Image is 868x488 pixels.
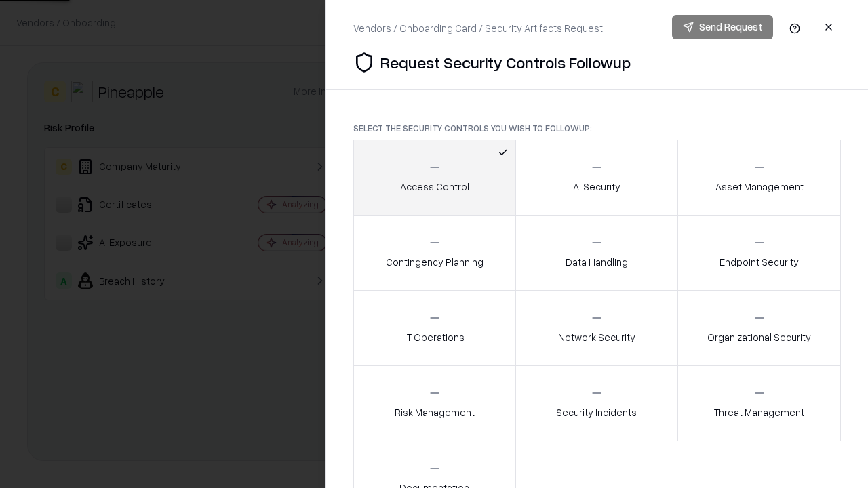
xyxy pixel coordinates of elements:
[515,140,679,216] button: AI Security
[707,330,811,344] p: Organizational Security
[353,290,516,366] button: IT Operations
[715,180,804,194] p: Asset Management
[515,365,679,441] button: Security Incidents
[677,215,841,291] button: Endpoint Security
[353,215,516,291] button: Contingency Planning
[353,365,516,441] button: Risk Management
[714,405,804,420] p: Threat Management
[353,123,841,134] p: Select the security controls you wish to followup:
[677,140,841,216] button: Asset Management
[386,255,484,269] p: Contingency Planning
[566,255,628,269] p: Data Handling
[515,215,679,291] button: Data Handling
[353,140,516,216] button: Access Control
[677,365,841,441] button: Threat Management
[395,405,475,420] p: Risk Management
[719,255,799,269] p: Endpoint Security
[380,52,631,73] p: Request Security Controls Followup
[558,330,635,344] p: Network Security
[405,330,465,344] p: IT Operations
[556,405,637,420] p: Security Incidents
[400,180,469,194] p: Access Control
[677,290,841,366] button: Organizational Security
[353,21,603,35] div: Vendors / Onboarding Card / Security Artifacts Request
[573,180,620,194] p: AI Security
[515,290,679,366] button: Network Security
